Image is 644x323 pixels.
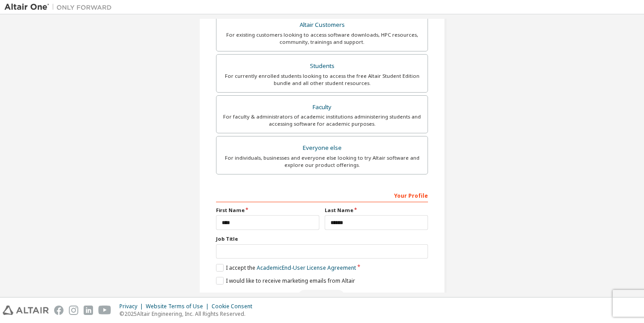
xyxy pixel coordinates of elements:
[119,303,146,310] div: Privacy
[325,207,428,214] label: Last Name
[257,264,356,272] a: Academic End-User License Agreement
[216,235,428,242] label: Job Title
[222,142,422,154] div: Everyone else
[222,72,422,87] div: For currently enrolled students looking to access the free Altair Student Edition bundle and all ...
[84,306,93,315] img: linkedin.svg
[222,101,422,114] div: Faculty
[216,264,356,272] label: I accept the
[54,306,64,315] img: facebook.svg
[222,31,422,46] div: For existing customers looking to access software downloads, HPC resources, community, trainings ...
[216,207,319,214] label: First Name
[222,113,422,127] div: For faculty & administrators of academic institutions administering students and accessing softwa...
[222,19,422,31] div: Altair Customers
[222,60,422,72] div: Students
[216,188,428,202] div: Your Profile
[4,3,116,12] img: Altair One
[119,310,258,318] p: © 2025 Altair Engineering, Inc. All Rights Reserved.
[69,306,78,315] img: instagram.svg
[216,290,428,303] div: Read and acccept EULA to continue
[222,154,422,169] div: For individuals, businesses and everyone else looking to try Altair software and explore our prod...
[3,306,49,315] img: altair_logo.svg
[216,277,355,285] label: I would like to receive marketing emails from Altair
[212,303,258,310] div: Cookie Consent
[146,303,212,310] div: Website Terms of Use
[98,306,111,315] img: youtube.svg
